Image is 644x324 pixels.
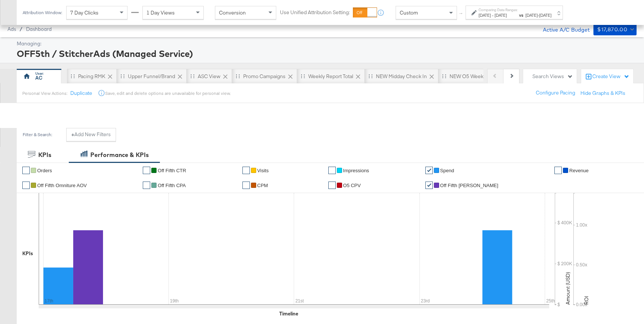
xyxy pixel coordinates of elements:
a: ✔ [22,167,30,174]
button: Configure Pacing [531,86,580,100]
div: Active A/C Budget [535,23,590,35]
div: Managing: [17,40,635,47]
div: AC [35,74,42,81]
a: Dashboard [26,26,52,32]
strong: + [71,131,74,138]
div: OFF5th / StitcherAds (Managed Service) [17,47,635,60]
div: Drag to reorder tab [190,74,194,78]
span: 1 Day Views [146,9,175,16]
a: ✔ [328,182,336,189]
span: [DATE] [479,12,491,18]
div: Drag to reorder tab [442,74,446,78]
a: ✔ [425,167,433,174]
div: Personal View Actions: [22,90,67,96]
div: Filter & Search: [22,132,52,137]
span: Conversion [219,9,246,16]
button: Duplicate [70,90,92,97]
span: [DATE] [539,12,551,18]
span: / [16,26,26,32]
div: Upper Funnel/Brand [128,73,175,80]
span: Impressions [343,168,369,173]
div: Timeline [279,310,298,317]
div: Drag to reorder tab [368,74,373,78]
div: Create View [592,73,629,80]
div: NEW O5 Weekly Report [450,73,504,80]
div: Drag to reorder tab [301,74,305,78]
div: Drag to reorder tab [71,74,75,78]
span: off fifth CPA [158,183,186,188]
div: KPIs [38,151,51,159]
a: ✔ [328,167,336,174]
a: ✔ [425,182,433,189]
label: Comparing Date Ranges: [479,7,518,12]
div: NEW Midday Check In [376,73,427,80]
div: - [479,12,518,18]
div: ASC View [198,73,220,80]
span: Ads [7,26,16,32]
div: KPIs [22,250,33,257]
a: ✔ [22,182,30,189]
span: Off Fifth [PERSON_NAME] [440,183,499,188]
button: $17,870.00 [593,23,637,35]
div: - [525,12,551,18]
a: ✔ [554,167,562,174]
span: 7 Day Clicks [70,9,99,16]
label: Use Unified Attribution Setting: [280,9,350,16]
strong: vs [518,12,525,18]
span: Visits [257,168,269,173]
a: ✔ [242,182,250,189]
a: ✔ [242,167,250,174]
span: Orders [37,168,52,173]
span: [DATE] [525,12,538,18]
button: Hide Graphs & KPIs [580,90,625,97]
span: Spend [440,168,454,173]
text: Amount (USD) [564,272,571,305]
span: Off Fifth CTR [158,168,186,173]
div: $17,870.00 [597,25,627,34]
button: +Add New Filters [66,128,116,141]
span: Revenue [569,168,589,173]
span: ↑ [458,13,465,15]
span: Off Fifth Omniture AOV [37,183,87,188]
div: Attribution Window: [22,10,62,15]
div: Weekly Report Total [308,73,353,80]
div: Drag to reorder tab [120,74,125,78]
span: O5 CPV [343,183,361,188]
div: Pacing RMK [78,73,105,80]
div: Search Views [532,73,573,80]
div: Promo Campaigns [243,73,286,80]
a: ✔ [143,182,150,189]
div: Performance & KPIs [90,151,149,159]
span: CPM [257,183,268,188]
text: ROI [583,296,590,305]
div: Drag to reorder tab [236,74,240,78]
a: ✔ [143,167,150,174]
div: Save, edit and delete options are unavailable for personal view. [105,90,231,96]
span: [DATE] [495,12,507,18]
span: Custom [400,9,418,16]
